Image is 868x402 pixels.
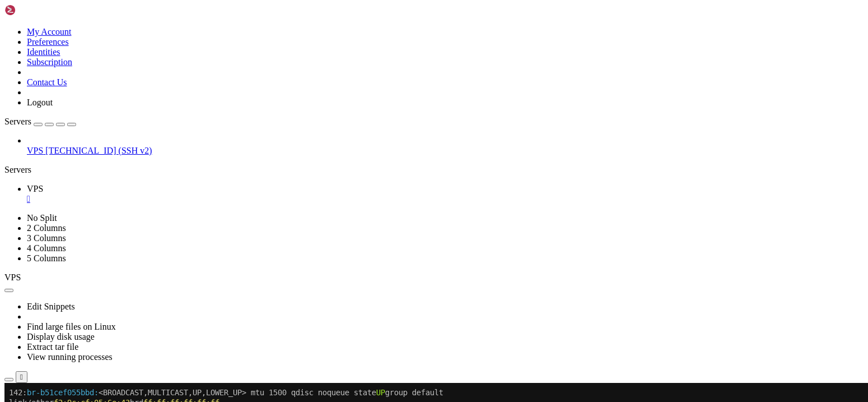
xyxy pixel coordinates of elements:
span: fe80::d410:8dff:fef4:c383 [27,146,139,155]
span: [TECHNICAL_ID] [22,126,85,135]
x-row: valid_lft forever preferred_lft forever [4,156,722,166]
div:  [20,373,23,381]
span: [TECHNICAL_ID] [116,25,179,34]
a: Preferences [27,37,69,47]
div: (25, 31) [123,317,127,327]
x-row: nginx: [emerg] invalid parameter "443" in /etc/nginx/conf.d/dns.conf:2 [4,277,722,287]
x-row: [root@vps2929992 nginx]# docker-compose exec nginx nginx -s reload [4,297,722,307]
x-row: valid_lft forever preferred_lft forever [4,136,722,146]
x-row: valid_lft forever preferred_lft forever [4,95,722,105]
x-row: valid_lft forever preferred_lft forever [4,55,722,65]
a: Contact Us [27,77,67,87]
a: Display disk usage [27,332,95,341]
x-row: 524: <NO-CARRIER,BROADCAST,MULTICAST,UP> mtu 1500 qdisc noqueue state group default [4,105,722,115]
a: Edit Snippets [27,302,75,311]
x-row: [root@vps2929992 [PERSON_NAME]]# cd nginx [4,216,722,227]
span: 66:fa:4f:dc:17:1a [49,76,125,85]
x-row: [root@vps2929992 nginx]# docker-compose exec nginx nginx -s reload [4,257,722,267]
x-row: valid_lft forever preferred_lft forever [4,196,722,206]
x-row: [root@vps2929992 nginx]# [4,317,722,327]
span: DOWN [381,106,398,115]
a: 4 Columns [27,243,66,253]
x-row: inet /16 brd scope global br-b51cef055bbd [4,25,722,35]
span: fe80::ec3c:53ff:fe3b:e500 [27,187,139,196]
a:  [27,194,864,204]
x-row: inet6 /64 scope link [4,45,722,55]
x-row: 519: <BROADCAST,MULTICAST,UP,LOWER_UP> mtu 1500 qdisc noqueue master br-b51cef055bbd state group ... [4,65,722,75]
x-row: [root@vps2929992 nginx]# vim nginx/dns.conf [4,247,722,257]
span: br-3781d0e18ce8: [22,106,94,115]
a: My Account [27,27,72,36]
x-row: link/ether brd [4,115,722,126]
x-row: inet6 /64 scope link [4,186,722,196]
x-row: [DATE] 09:15:50 [emerg] 30#30: invalid parameter "443" in /etc/nginx/conf.d/dns.conf:2 [4,267,722,277]
span: [TECHNICAL_ID] [116,126,179,135]
div: Servers [4,165,864,175]
span: veth8b9bcf0@if2: [22,66,94,75]
a: View running processes [27,352,112,362]
a: Logout [27,98,53,107]
x-row: [DATE] 09:13:00 [notice] 22#22: signal process started [4,237,722,247]
x-row: [root@vps2929992 nginx]# vim nginx/dns.conf [4,287,722,297]
x-row: inet6 /64 scope link [4,85,722,95]
span: [TECHNICAL_ID] (SSH v2) [45,146,152,155]
span: ff:ff:ff:ff:ff:ff [139,15,215,24]
span: VPS [27,146,43,155]
img: Shellngn [4,4,69,16]
a: Extract tar file [27,342,78,352]
x-row: valid_lft forever preferred_lft forever [4,35,722,45]
a: Subscription [27,57,72,67]
span: ee:3c:53:3b:e5:00 [49,177,125,186]
x-row: 142: <BROADCAST,MULTICAST,UP,LOWER_UP> mtu 1500 qdisc noqueue state group default [4,4,722,15]
span: br-b51cef055bbd: [22,5,94,14]
a: VPS [TECHNICAL_ID] (SSH v2) [27,146,864,156]
x-row: link/ether brd [4,15,722,25]
x-row: [root@vps2929992 nginx]# docker-compose exec nginx nginx -s reload [4,227,722,237]
x-row: link/ether brd link-netnsid 3 [4,75,722,85]
span: d6:10:8d:f4:c3:83 [49,116,125,125]
span: UP [372,5,381,14]
span: UP [475,167,484,175]
x-row: [root@vps2929992 [PERSON_NAME]]# vim nginx/nginx/dns.conf [4,206,722,216]
a: Identities [27,47,60,57]
x-row: inet /16 brd scope global br-3781d0e18ce8 [4,126,722,136]
span: UP [475,66,484,75]
x-row: [DATE] 09:16:34 [notice] 36#36: signal process started [4,307,722,317]
a: 2 Columns [27,223,66,233]
span: ff:ff:ff:ff:ff:ff [139,76,215,85]
x-row: inet6 /64 scope link [4,146,722,156]
span: fe80::f09c:cfff:fe05:6e43 [27,45,139,54]
span: fe80::64fa:4fff:fedc:171a [27,86,139,95]
span: VPS [27,184,43,193]
a: Find large files on Linux [27,322,116,331]
span: [TECHNICAL_ID] [22,25,85,34]
span: f2:9c:cf:05:6e:43 [49,15,125,24]
span: veth2c3eceb@if2: [22,167,94,175]
a: No Split [27,213,57,223]
span: ff:ff:ff:ff:ff:ff [139,177,215,186]
a: 3 Columns [27,233,66,243]
x-row: 528: <BROADCAST,MULTICAST,UP,LOWER_UP> mtu 1500 qdisc noqueue master br-e06647b34802 state group ... [4,166,722,176]
a: Servers [4,117,76,126]
a: VPS [27,184,864,204]
button:  [16,371,27,383]
span: VPS [4,272,21,282]
li: VPS [TECHNICAL_ID] (SSH v2) [27,136,864,156]
x-row: link/ether brd link-netnsid 1 [4,176,722,186]
span: ff:ff:ff:ff:ff:ff [139,116,215,125]
a: 5 Columns [27,253,66,263]
span: Servers [4,117,31,126]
